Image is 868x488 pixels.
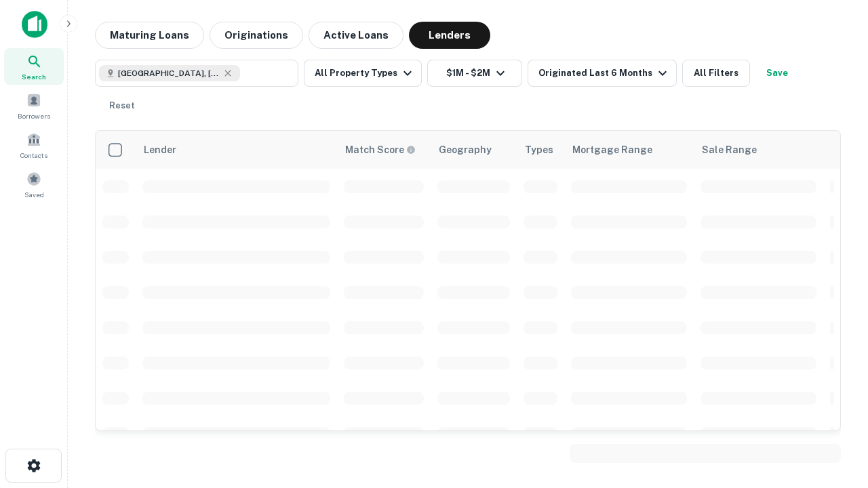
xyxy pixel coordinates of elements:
[345,142,416,157] div: Capitalize uses an advanced AI algorithm to match your search with the best lender. The match sco...
[136,131,337,169] th: Lender
[20,150,47,161] span: Contacts
[528,60,677,87] button: Originated Last 6 Months
[345,142,413,157] h6: Match Score
[800,380,868,445] iframe: Chat Widget
[694,131,823,169] th: Sale Range
[4,48,64,85] a: Search
[4,127,64,163] a: Contacts
[538,65,671,81] div: Originated Last 6 Months
[100,92,144,119] button: Reset
[431,131,517,169] th: Geography
[18,110,50,121] span: Borrowers
[304,60,422,87] button: All Property Types
[22,11,47,38] img: capitalize-icon.png
[4,87,64,124] a: Borrowers
[95,22,204,49] button: Maturing Loans
[572,142,652,158] div: Mortgage Range
[427,60,522,87] button: $1M - $2M
[337,131,431,169] th: Capitalize uses an advanced AI algorithm to match your search with the best lender. The match sco...
[755,60,799,87] button: Save your search to get updates of matches that match your search criteria.
[4,166,64,203] a: Saved
[22,71,46,82] span: Search
[517,131,564,169] th: Types
[439,142,492,158] div: Geography
[210,22,303,49] button: Originations
[564,131,694,169] th: Mortgage Range
[24,189,44,200] span: Saved
[702,142,757,158] div: Sale Range
[309,22,403,49] button: Active Loans
[525,142,553,158] div: Types
[409,22,490,49] button: Lenders
[118,67,220,79] span: [GEOGRAPHIC_DATA], [GEOGRAPHIC_DATA], [GEOGRAPHIC_DATA]
[144,142,176,158] div: Lender
[682,60,750,87] button: All Filters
